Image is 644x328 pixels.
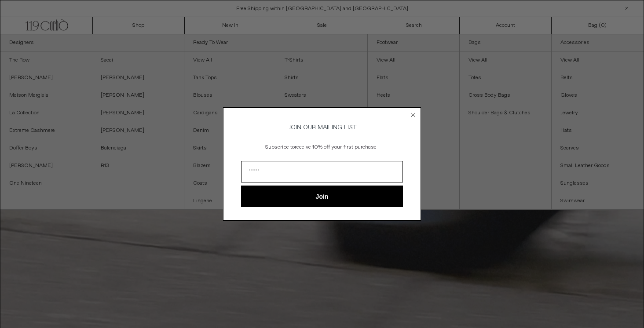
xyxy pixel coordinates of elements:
span: Subscribe to [265,144,295,151]
span: JOIN OUR MAILING LIST [287,124,357,131]
span: receive 10% off your first purchase [295,144,377,151]
input: Email [241,161,403,182]
button: Join [241,186,403,207]
button: Close dialog [409,110,417,119]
